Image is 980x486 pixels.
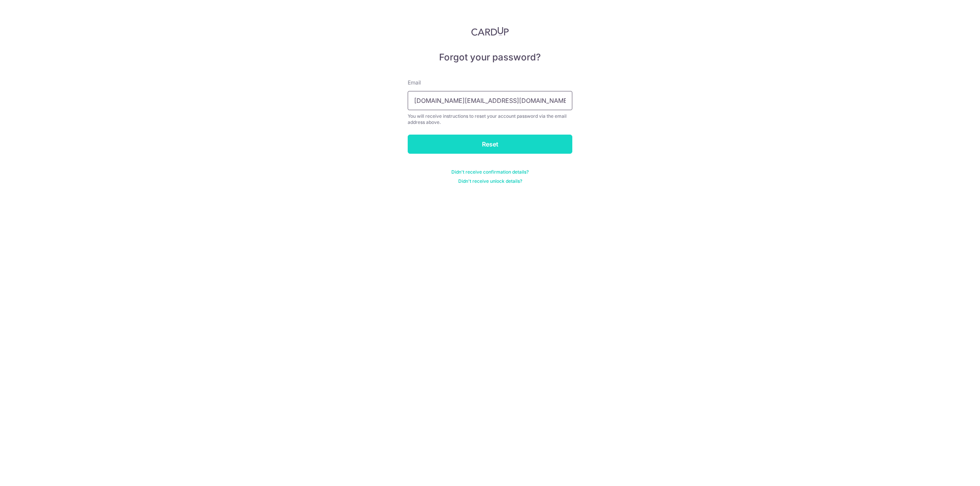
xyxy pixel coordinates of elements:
img: CardUp Logo [471,27,509,36]
input: Reset [408,135,572,154]
a: Didn't receive confirmation details? [451,169,529,175]
label: Email [408,79,421,86]
div: You will receive instructions to reset your account password via the email address above. [408,113,572,125]
a: Didn't receive unlock details? [458,178,522,184]
h5: Forgot your password? [408,51,572,63]
input: Enter your Email [408,91,572,110]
